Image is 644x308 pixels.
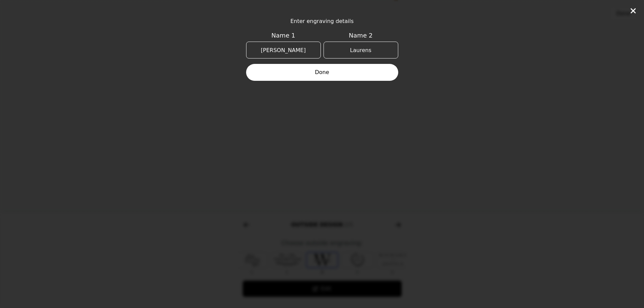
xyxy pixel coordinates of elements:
[246,64,398,81] button: Done
[324,31,398,40] span: Name 2
[246,17,398,25] span: Enter engraving details
[246,31,321,40] span: Name 1
[324,42,398,58] input: Name 2
[246,42,321,58] input: Name 1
